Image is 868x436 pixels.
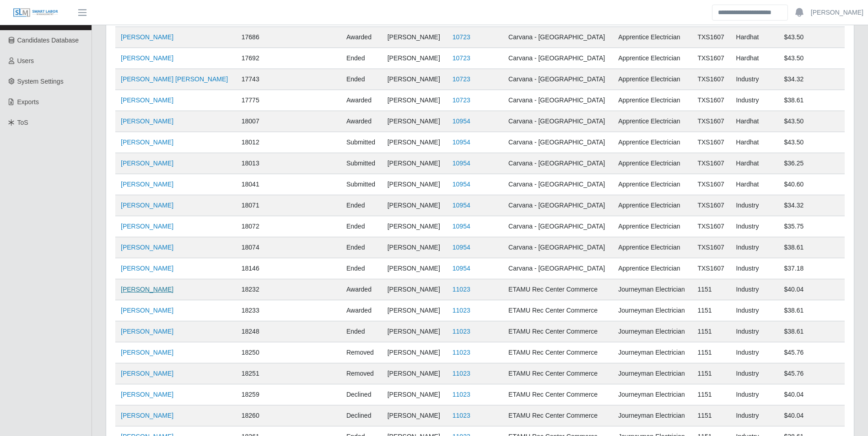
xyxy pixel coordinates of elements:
[236,195,278,216] td: 18071
[453,160,470,167] a: 10954
[236,153,278,174] td: 18013
[453,307,470,314] a: 11023
[121,328,173,335] a: [PERSON_NAME]
[613,132,692,153] td: Apprentice Electrician
[503,27,613,48] td: Carvana - [GEOGRAPHIC_DATA]
[778,258,845,279] td: $37.18
[712,5,788,21] input: Search
[121,391,173,398] a: [PERSON_NAME]
[453,75,470,83] a: 10723
[692,111,730,132] td: TXS1607
[382,132,447,153] td: [PERSON_NAME]
[503,111,613,132] td: Carvana - [GEOGRAPHIC_DATA]
[503,216,613,237] td: Carvana - [GEOGRAPHIC_DATA]
[778,216,845,237] td: $35.75
[236,300,278,321] td: 18233
[503,363,613,384] td: ETAMU Rec Center Commerce
[236,27,278,48] td: 17686
[613,69,692,90] td: Apprentice Electrician
[236,216,278,237] td: 18072
[121,96,173,104] a: [PERSON_NAME]
[778,279,845,300] td: $40.04
[503,174,613,195] td: Carvana - [GEOGRAPHIC_DATA]
[17,98,39,106] span: Exports
[121,349,173,356] a: [PERSON_NAME]
[692,321,730,342] td: 1151
[236,342,278,363] td: 18250
[453,328,470,335] a: 11023
[731,195,779,216] td: Industry
[382,300,447,321] td: [PERSON_NAME]
[17,57,34,64] span: Users
[382,384,447,405] td: [PERSON_NAME]
[453,391,470,398] a: 11023
[382,321,447,342] td: [PERSON_NAME]
[121,412,173,419] a: [PERSON_NAME]
[613,153,692,174] td: Apprentice Electrician
[731,384,779,405] td: Industry
[121,244,173,251] a: [PERSON_NAME]
[692,174,730,195] td: TXS1607
[121,75,228,83] a: [PERSON_NAME] [PERSON_NAME]
[613,216,692,237] td: Apprentice Electrician
[731,279,779,300] td: Industry
[778,132,845,153] td: $43.50
[503,90,613,111] td: Carvana - [GEOGRAPHIC_DATA]
[341,111,382,132] td: awarded
[778,342,845,363] td: $45.76
[382,195,447,216] td: [PERSON_NAME]
[236,90,278,111] td: 17775
[236,321,278,342] td: 18248
[613,363,692,384] td: Journeyman Electrician
[121,202,173,209] a: [PERSON_NAME]
[613,48,692,69] td: Apprentice Electrician
[341,153,382,174] td: submitted
[236,363,278,384] td: 18251
[503,258,613,279] td: Carvana - [GEOGRAPHIC_DATA]
[382,405,447,426] td: [PERSON_NAME]
[731,153,779,174] td: Hardhat
[121,54,173,62] a: [PERSON_NAME]
[453,96,470,104] a: 10723
[731,258,779,279] td: Industry
[382,111,447,132] td: [PERSON_NAME]
[613,237,692,258] td: Apprentice Electrician
[613,405,692,426] td: Journeyman Electrician
[731,27,779,48] td: Hardhat
[121,307,173,314] a: [PERSON_NAME]
[341,237,382,258] td: ended
[341,279,382,300] td: awarded
[341,174,382,195] td: submitted
[778,90,845,111] td: $38.61
[236,279,278,300] td: 18232
[382,279,447,300] td: [PERSON_NAME]
[503,279,613,300] td: ETAMU Rec Center Commerce
[341,363,382,384] td: removed
[613,90,692,111] td: Apprentice Electrician
[236,69,278,90] td: 17743
[341,216,382,237] td: ended
[692,384,730,405] td: 1151
[503,195,613,216] td: Carvana - [GEOGRAPHIC_DATA]
[453,412,470,419] a: 11023
[692,90,730,111] td: TXS1607
[121,265,173,272] a: [PERSON_NAME]
[17,78,64,85] span: System Settings
[613,300,692,321] td: Journeyman Electrician
[778,405,845,426] td: $40.04
[778,174,845,195] td: $40.60
[778,321,845,342] td: $38.61
[236,258,278,279] td: 18146
[453,33,470,41] a: 10723
[503,69,613,90] td: Carvana - [GEOGRAPHIC_DATA]
[778,300,845,321] td: $38.61
[17,119,28,126] span: ToS
[692,237,730,258] td: TXS1607
[613,195,692,216] td: Apprentice Electrician
[613,279,692,300] td: Journeyman Electrician
[692,405,730,426] td: 1151
[382,90,447,111] td: [PERSON_NAME]
[382,216,447,237] td: [PERSON_NAME]
[121,160,173,167] a: [PERSON_NAME]
[121,181,173,188] a: [PERSON_NAME]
